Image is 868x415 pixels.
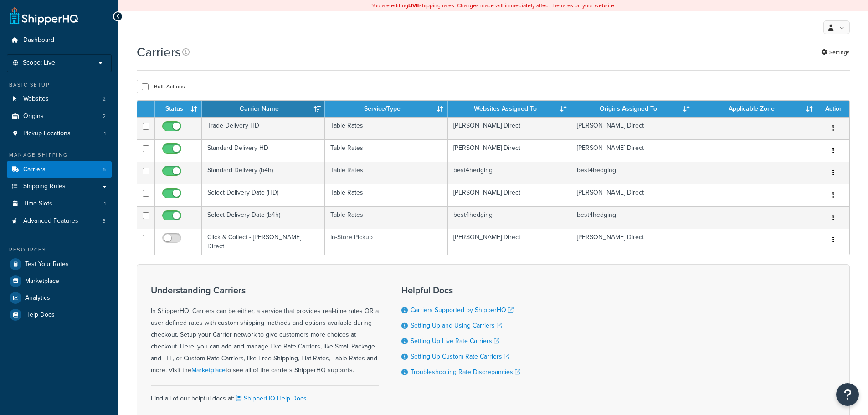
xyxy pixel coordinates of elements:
[325,139,448,162] td: Table Rates
[25,277,59,285] span: Marketplace
[137,80,190,93] button: Bulk Actions
[571,184,694,206] td: [PERSON_NAME] Direct
[103,95,106,103] span: 2
[448,206,571,229] td: best4hedging
[7,91,112,108] a: Websites 2
[151,285,379,376] div: In ShipperHQ, Carriers can be either, a service that provides real-time rates OR a user-defined r...
[325,184,448,206] td: Table Rates
[151,385,379,405] div: Find all of our helpful docs at:
[411,367,520,377] a: Troubleshooting Rate Discrepancies
[571,162,694,184] td: best4hedging
[448,184,571,206] td: [PERSON_NAME] Direct
[23,59,55,67] span: Scope: Live
[325,162,448,184] td: Table Rates
[7,290,112,306] a: Analytics
[7,246,112,254] div: Resources
[23,36,54,44] span: Dashboard
[104,130,106,138] span: 1
[401,285,520,295] h3: Helpful Docs
[10,7,78,25] a: ShipperHQ Home
[23,113,44,120] span: Origins
[7,307,112,323] a: Help Docs
[7,108,112,125] li: Origins
[103,217,106,225] span: 3
[448,117,571,139] td: [PERSON_NAME] Direct
[7,151,112,159] div: Manage Shipping
[821,46,850,59] a: Settings
[103,113,106,120] span: 2
[7,213,112,230] a: Advanced Features 3
[836,383,859,406] button: Open Resource Center
[411,352,509,361] a: Setting Up Custom Rate Carriers
[411,336,499,346] a: Setting Up Live Rate Carriers
[7,161,112,178] li: Carriers
[694,101,817,117] th: Applicable Zone: activate to sort column ascending
[325,206,448,229] td: Table Rates
[23,183,66,190] span: Shipping Rules
[202,117,325,139] td: Trade Delivery HD
[7,108,112,125] a: Origins 2
[23,217,78,225] span: Advanced Features
[817,101,849,117] th: Action
[25,261,69,268] span: Test Your Rates
[571,117,694,139] td: [PERSON_NAME] Direct
[7,161,112,178] a: Carriers 6
[448,139,571,162] td: [PERSON_NAME] Direct
[571,101,694,117] th: Origins Assigned To: activate to sort column ascending
[7,81,112,89] div: Basic Setup
[7,195,112,212] li: Time Slots
[7,125,112,142] a: Pickup Locations 1
[202,162,325,184] td: Standard Delivery (b4h)
[448,101,571,117] th: Websites Assigned To: activate to sort column ascending
[448,229,571,255] td: [PERSON_NAME] Direct
[151,285,379,295] h3: Understanding Carriers
[103,166,106,174] span: 6
[571,229,694,255] td: [PERSON_NAME] Direct
[23,200,52,208] span: Time Slots
[7,32,112,49] a: Dashboard
[234,394,307,403] a: ShipperHQ Help Docs
[202,184,325,206] td: Select Delivery Date (HD)
[411,305,514,315] a: Carriers Supported by ShipperHQ
[571,206,694,229] td: best4hedging
[23,95,49,103] span: Websites
[202,101,325,117] th: Carrier Name: activate to sort column ascending
[202,229,325,255] td: Click & Collect - [PERSON_NAME] Direct
[191,365,226,375] a: Marketplace
[7,178,112,195] a: Shipping Rules
[7,195,112,212] a: Time Slots 1
[23,166,46,174] span: Carriers
[23,130,71,138] span: Pickup Locations
[7,125,112,142] li: Pickup Locations
[325,117,448,139] td: Table Rates
[7,213,112,230] li: Advanced Features
[155,101,202,117] th: Status: activate to sort column ascending
[25,311,55,319] span: Help Docs
[137,43,181,61] h1: Carriers
[202,206,325,229] td: Select Delivery Date (b4h)
[325,229,448,255] td: In-Store Pickup
[104,200,106,208] span: 1
[408,1,419,10] b: LIVE
[325,101,448,117] th: Service/Type: activate to sort column ascending
[448,162,571,184] td: best4hedging
[411,321,502,330] a: Setting Up and Using Carriers
[7,256,112,272] a: Test Your Rates
[25,294,50,302] span: Analytics
[7,91,112,108] li: Websites
[202,139,325,162] td: Standard Delivery HD
[7,273,112,289] a: Marketplace
[571,139,694,162] td: [PERSON_NAME] Direct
